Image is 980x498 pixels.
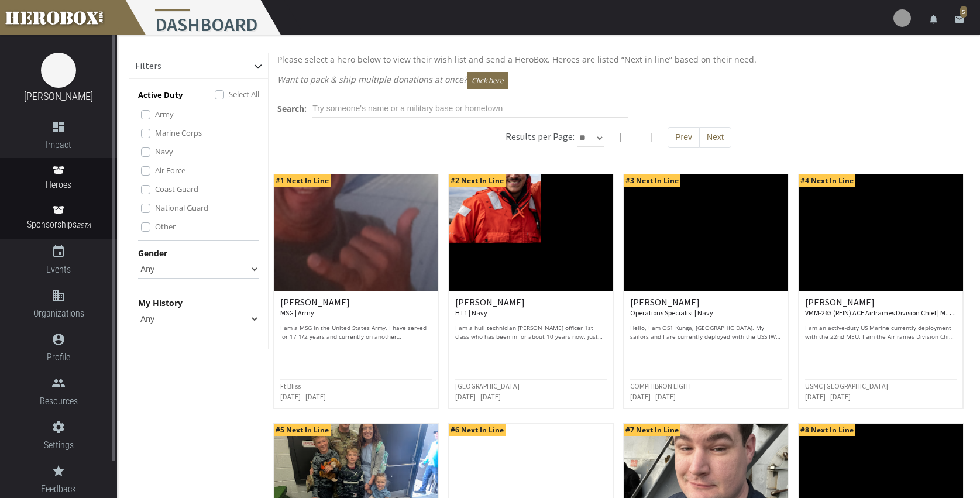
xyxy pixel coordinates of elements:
[630,308,713,317] small: Operations Specialist | Navy
[277,102,307,115] label: Search:
[805,382,888,390] small: USMC [GEOGRAPHIC_DATA]
[618,131,623,142] span: |
[155,220,176,233] label: Other
[448,174,614,409] a: #2 Next In Line [PERSON_NAME] HT1 | Navy I am a hull technician [PERSON_NAME] officer 1st class w...
[467,72,508,89] button: Click here
[799,174,855,187] span: #4 Next In Line
[668,127,700,148] button: Prev
[138,246,167,260] label: Gender
[280,308,314,317] small: MSG | Army
[449,424,506,436] span: #6 Next In Line
[455,308,487,317] small: HT1 | Navy
[229,88,259,101] label: Select All
[77,222,91,229] small: BETA
[274,174,331,187] span: #1 Next In Line
[138,88,183,102] p: Active Duty
[312,99,628,118] input: Try someone's name or a military base or hometown
[155,164,185,177] label: Air Force
[155,126,202,139] label: Marine Corps
[155,201,208,214] label: National Guard
[135,61,161,71] h6: Filters
[893,9,911,27] img: user-image
[699,127,731,148] button: Next
[649,131,654,142] span: |
[455,297,607,318] h6: [PERSON_NAME]
[624,424,680,436] span: #7 Next In Line
[280,297,432,318] h6: [PERSON_NAME]
[799,424,855,436] span: #8 Next In Line
[41,53,76,88] img: image
[630,297,782,318] h6: [PERSON_NAME]
[155,183,198,195] label: Coast Guard
[455,324,607,341] p: I am a hull technician [PERSON_NAME] officer 1st class who has been in for about 10 years now. ju...
[138,296,183,310] label: My History
[630,324,782,341] p: Hello, I am OS1 Kunga, [GEOGRAPHIC_DATA]. My sailors and I are currently deployed with the USS IW...
[455,392,501,401] small: [DATE] - [DATE]
[623,174,789,409] a: #3 Next In Line [PERSON_NAME] Operations Specialist | Navy Hello, I am OS1 Kunga, [GEOGRAPHIC_DAT...
[630,392,676,401] small: [DATE] - [DATE]
[960,6,967,18] span: 5
[155,108,174,121] label: Army
[280,392,326,401] small: [DATE] - [DATE]
[954,14,965,25] i: email
[274,424,331,436] span: #5 Next In Line
[24,90,93,102] a: [PERSON_NAME]
[805,306,979,318] small: VMM-263 (REIN) ACE Airframes Division Chief | Marine Corps
[449,174,506,187] span: #2 Next In Line
[280,382,301,390] small: Ft Bliss
[155,145,173,158] label: Navy
[929,14,939,25] i: notifications
[805,324,957,341] p: I am an active-duty US Marine currently deployment with the 22nd MEU. I am the Airframes Division...
[455,382,520,390] small: [GEOGRAPHIC_DATA]
[630,382,692,390] small: COMPHIBRON EIGHT
[805,392,851,401] small: [DATE] - [DATE]
[273,174,439,409] a: #1 Next In Line [PERSON_NAME] MSG | Army I am a MSG in the United States Army. I have served for ...
[798,174,964,409] a: #4 Next In Line [PERSON_NAME] VMM-263 (REIN) ACE Airframes Division Chief | Marine Corps I am an ...
[280,324,432,341] p: I am a MSG in the United States Army. I have served for 17 1/2 years and currently on another dep...
[805,297,957,318] h6: [PERSON_NAME]
[277,53,960,66] p: Please select a hero below to view their wish list and send a HeroBox. Heroes are listed “Next in...
[277,72,960,89] p: Want to pack & ship multiple donations at once?
[624,174,680,187] span: #3 Next In Line
[506,130,575,142] h6: Results per Page:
